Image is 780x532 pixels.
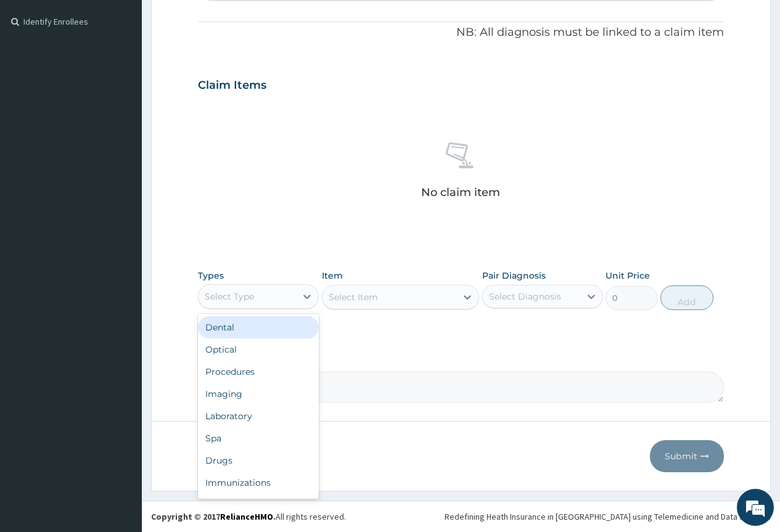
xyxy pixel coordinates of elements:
[198,316,319,338] div: Dental
[421,186,500,198] p: No claim item
[198,472,319,494] div: Immunizations
[6,337,235,380] textarea: Type your message and hit 'Enter'
[198,405,319,427] div: Laboratory
[142,501,780,532] footer: All rights reserved.
[198,427,319,449] div: Spa
[489,290,561,303] div: Select Diagnosis
[151,511,276,522] strong: Copyright © 2017 .
[445,510,771,523] div: Redefining Heath Insurance in [GEOGRAPHIC_DATA] using Telemedicine and Data Science!
[198,79,266,92] h3: Claim Items
[72,155,170,280] span: We're online!
[660,285,713,310] button: Add
[198,361,319,383] div: Procedures
[482,269,546,282] label: Pair Diagnosis
[198,354,724,365] label: Comment
[205,290,254,303] div: Select Type
[198,271,224,281] label: Types
[322,269,343,282] label: Item
[220,511,273,522] a: RelianceHMO
[202,6,232,36] div: Minimize live chat window
[198,449,319,472] div: Drugs
[198,338,319,361] div: Optical
[650,440,724,472] button: Submit
[198,494,319,516] div: Others
[23,62,50,92] img: d_794563401_company_1708531726252_794563401
[198,25,724,41] p: NB: All diagnosis must be linked to a claim item
[64,69,207,85] div: Chat with us now
[606,269,650,282] label: Unit Price
[198,383,319,405] div: Imaging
